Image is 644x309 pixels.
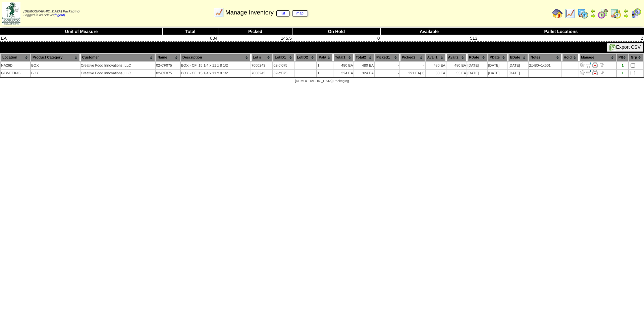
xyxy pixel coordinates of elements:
td: 02-CF075 [156,70,180,77]
div: 1 [617,71,628,75]
td: - [375,62,399,69]
td: 324 EA [333,70,354,77]
td: 33 EA [426,70,446,77]
img: Move [586,62,591,68]
td: 33 EA [446,70,467,77]
th: Picked [218,28,292,35]
td: GFWEEK45 [1,70,30,77]
span: [DEMOGRAPHIC_DATA] Packaging [23,10,79,13]
th: Plt [617,54,629,61]
th: Avail1 [426,54,446,61]
td: BOX [31,70,80,77]
th: PDate [488,54,508,61]
td: 2 [478,35,644,42]
td: 324 EA [354,70,374,77]
td: 513 [380,35,478,42]
button: Export CSV [607,43,643,52]
img: calendarprod.gif [578,8,588,19]
td: 0 [292,35,380,42]
th: Pal# [317,54,333,61]
td: Creative Food Innovations, LLC [80,62,155,69]
td: [DATE] [488,62,508,69]
td: Creative Food Innovations, LLC [80,70,155,77]
td: [DATE] [508,62,528,69]
a: list [276,10,289,16]
td: 291 EA [400,70,425,77]
td: - [375,70,399,77]
td: EA [0,35,163,42]
th: Picked2 [400,54,425,61]
img: Manage Hold [592,62,598,68]
img: excel.gif [609,44,616,51]
th: Location [1,54,30,61]
th: Pallet Locations [478,28,644,35]
th: Total1 [333,54,354,61]
img: arrowright.gif [623,13,629,19]
td: - [400,62,425,69]
th: EDate [508,54,528,61]
th: On Hold [292,28,380,35]
td: [DATE] [508,70,528,77]
td: 62-cf075 [273,62,294,69]
img: home.gif [552,8,563,19]
td: 02-CF075 [156,62,180,69]
img: calendarcustomer.gif [631,8,641,19]
td: [DATE] [488,70,508,77]
td: BOX [31,62,80,69]
img: line_graph.gif [565,8,576,19]
span: [DEMOGRAPHIC_DATA] Packaging [295,79,349,83]
th: Name [156,54,180,61]
td: 2x480+1x501 [529,62,561,69]
i: Note [600,63,604,68]
th: Hold [562,54,579,61]
span: Logged in as Sdavis [23,10,79,17]
img: calendarblend.gif [598,8,608,19]
img: arrowleft.gif [590,8,596,13]
td: 1 [317,62,333,69]
td: 480 EA [333,62,354,69]
td: NA26D [1,62,30,69]
td: [DATE] [467,62,487,69]
th: LotID2 [295,54,316,61]
th: Manage [579,54,616,61]
td: 145.5 [218,35,292,42]
td: [DATE] [467,70,487,77]
td: 62-cf075 [273,70,294,77]
img: arrowright.gif [590,13,596,19]
img: zoroco-logo-small.webp [2,2,20,25]
td: 7000243 [251,62,273,69]
td: BOX - CFI 15 1/4 x 11 x 8 1/2 [181,70,251,77]
img: Manage Hold [592,70,598,75]
th: Picked1 [375,54,399,61]
td: BOX - CFI 15 1/4 x 11 x 8 1/2 [181,62,251,69]
img: calendarinout.gif [610,8,621,19]
td: 480 EA [354,62,374,69]
i: Note [600,71,604,76]
div: (+) [420,71,424,75]
img: line_graph.gif [213,7,224,18]
th: Total [163,28,218,35]
th: Product Category [31,54,80,61]
a: (logout) [54,13,65,17]
td: 480 EA [426,62,446,69]
th: LotID1 [273,54,294,61]
td: 480 EA [446,62,467,69]
td: 804 [163,35,218,42]
span: Manage Inventory [225,9,308,16]
th: Avail2 [446,54,467,61]
td: 1 [317,70,333,77]
img: arrowleft.gif [623,8,629,13]
th: Available [380,28,478,35]
th: Unit of Measure [0,28,163,35]
img: Adjust [580,62,585,68]
th: Description [181,54,251,61]
th: Total2 [354,54,374,61]
img: Adjust [580,70,585,75]
th: Grp [629,54,643,61]
th: Customer [80,54,155,61]
a: map [292,10,308,16]
th: RDate [467,54,487,61]
div: 1 [617,64,628,68]
img: Move [586,70,591,75]
th: Notes [529,54,561,61]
